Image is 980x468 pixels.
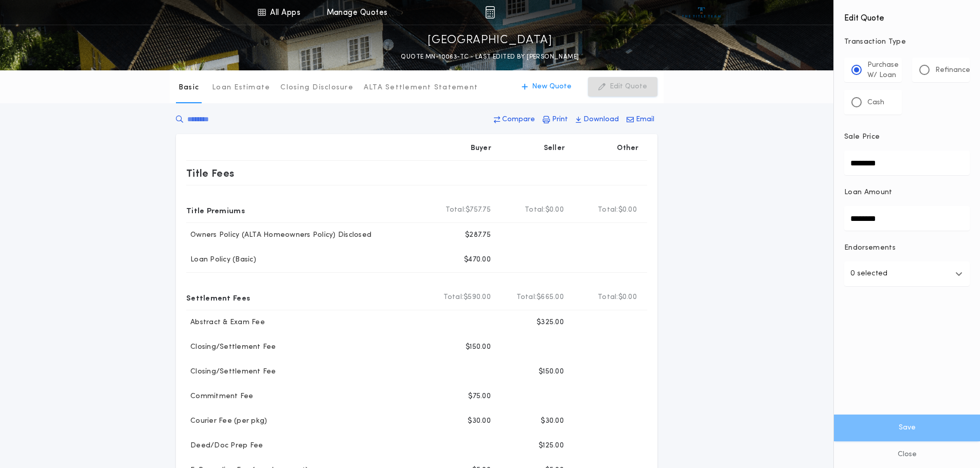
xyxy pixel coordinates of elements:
input: Sale Price [844,151,970,175]
p: Settlement Fees [186,289,250,306]
p: Owners Policy (ALTA Homeowners Policy) Disclosed [186,230,371,240]
p: Title Premiums [186,202,245,218]
button: 0 selected [844,261,970,286]
p: Endorsements [844,243,970,253]
button: Email [623,110,657,129]
p: Seller [544,143,565,154]
b: Total: [516,292,537,303]
p: Refinance [935,65,970,76]
p: Print [552,115,568,125]
p: Courier Fee (per pkg) [186,416,267,426]
button: Compare [491,110,538,129]
button: Edit Quote [588,77,657,97]
p: Loan Estimate [212,83,270,93]
span: $757.75 [466,205,491,215]
p: $150.00 [466,342,491,352]
span: $0.00 [618,292,637,303]
p: Abstract & Exam Fee [186,317,265,328]
p: Download [583,115,619,125]
h4: Edit Quote [844,6,970,25]
p: New Quote [532,82,572,92]
p: Sale Price [844,132,880,142]
input: Loan Amount [844,206,970,231]
p: $30.00 [468,416,491,426]
p: $470.00 [464,255,491,265]
p: $150.00 [539,367,564,377]
b: Total: [598,205,618,215]
p: Closing/Settlement Fee [186,367,276,377]
span: $665.00 [537,292,564,303]
img: vs-icon [682,7,721,17]
p: $325.00 [537,317,564,328]
p: Closing Disclosure [280,83,353,93]
button: Save [834,415,980,441]
p: Other [617,143,639,154]
b: Total: [443,292,464,303]
b: Total: [598,292,618,303]
p: $75.00 [468,391,491,402]
p: Compare [502,115,535,125]
p: $287.75 [465,230,491,240]
p: Commitment Fee [186,391,254,402]
p: Deed/Doc Prep Fee [186,441,263,451]
p: QUOTE MN-10063-TC - LAST EDITED BY [PERSON_NAME] [401,52,579,62]
p: Transaction Type [844,37,970,47]
p: Closing/Settlement Fee [186,342,276,352]
p: Purchase W/ Loan [867,60,899,81]
span: $0.00 [618,205,637,215]
button: Print [540,110,571,129]
p: Buyer [471,143,491,154]
p: Edit Quote [610,82,647,92]
p: Loan Amount [844,188,893,198]
p: $125.00 [539,441,564,451]
p: $30.00 [541,416,564,426]
p: Cash [867,98,884,108]
p: Title Fees [186,165,235,181]
img: img [485,6,495,18]
p: 0 selected [850,268,887,280]
b: Total: [446,205,466,215]
p: ALTA Settlement Statement [364,83,478,93]
p: [GEOGRAPHIC_DATA] [427,32,553,49]
button: Download [573,110,622,129]
p: Basic [179,83,199,93]
b: Total: [525,205,545,215]
span: $0.00 [545,205,564,215]
p: Email [636,115,654,125]
p: Loan Policy (Basic) [186,255,256,265]
button: New Quote [511,77,582,97]
span: $590.00 [464,292,491,303]
button: Close [834,441,980,468]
